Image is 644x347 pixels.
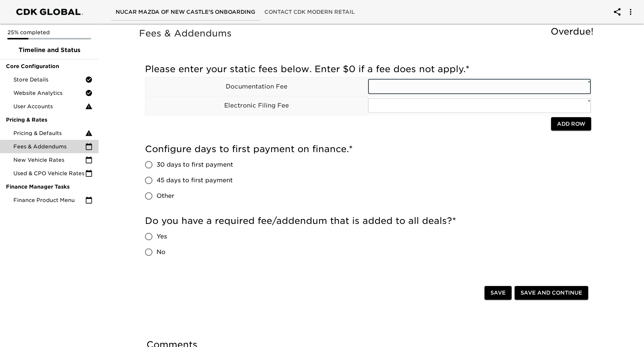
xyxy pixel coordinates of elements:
[13,196,85,204] span: Finance Product Menu
[622,3,640,21] button: account of current user
[157,176,233,185] span: 45 days to first payment
[13,103,85,110] span: User Accounts
[157,192,174,200] span: Other
[6,116,93,123] span: Pricing & Rates
[145,101,368,110] p: Electronic Filing Fee
[139,28,597,39] h5: Fees & Addendums
[145,82,368,91] p: Documentation Fee
[145,215,591,227] h5: Do you have a required fee/addendum that is added to all deals?
[264,7,355,17] span: Contact CDK Modern Retail
[145,63,591,75] h5: Please enter your static fees below. Enter $0 if a fee does not apply.
[145,143,591,155] h5: Configure days to first payment on finance.
[6,183,93,190] span: Finance Manager Tasks
[490,288,506,298] span: Save
[116,7,255,17] span: Nucar Mazda of New Castle's Onboarding
[13,89,85,97] span: Website Analytics
[157,248,165,257] span: No
[6,46,93,55] span: Timeline and Status
[6,62,93,70] span: Core Configuration
[13,156,85,164] span: New Vehicle Rates
[608,3,626,21] button: account of current user
[484,286,512,300] button: Save
[557,119,585,129] span: Add Row
[551,117,591,131] button: Add Row
[521,288,582,298] span: Save and Continue
[157,232,167,241] span: Yes
[515,286,588,300] button: Save and Continue
[551,26,593,37] span: Overdue!
[13,170,85,177] span: Used & CPO Vehicle Rates
[13,76,85,83] span: Store Details
[13,129,85,137] span: Pricing & Defaults
[7,29,91,36] p: 25% completed
[13,143,85,150] span: Fees & Addendums
[157,160,233,169] span: 30 days to first payment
